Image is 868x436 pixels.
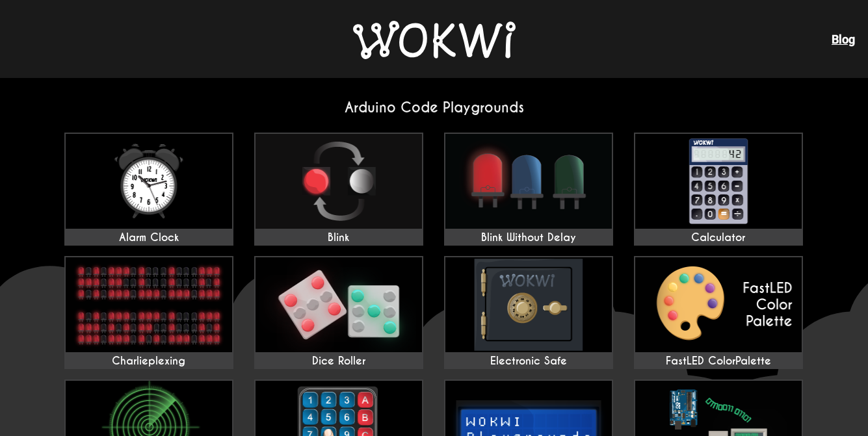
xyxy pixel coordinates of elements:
[254,256,423,369] a: Dice Roller
[66,134,232,229] img: Alarm Clock
[256,134,422,229] img: Blink
[445,134,612,229] img: Blink Without Delay
[635,355,802,368] div: FastLED ColorPalette
[444,256,613,369] a: Electronic Safe
[256,231,422,244] div: Blink
[353,21,516,59] img: Wokwi
[54,99,815,116] h2: Arduino Code Playgrounds
[444,133,613,246] a: Blink Without Delay
[445,355,612,368] div: Electronic Safe
[634,256,803,369] a: FastLED ColorPalette
[635,257,802,352] img: FastLED ColorPalette
[64,256,233,369] a: Charlieplexing
[832,32,855,46] a: Blog
[635,231,802,244] div: Calculator
[635,134,802,229] img: Calculator
[66,231,232,244] div: Alarm Clock
[256,355,422,368] div: Dice Roller
[66,257,232,352] img: Charlieplexing
[445,231,612,244] div: Blink Without Delay
[634,133,803,246] a: Calculator
[64,133,233,246] a: Alarm Clock
[66,355,232,368] div: Charlieplexing
[256,257,422,352] img: Dice Roller
[254,133,423,246] a: Blink
[445,257,612,352] img: Electronic Safe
